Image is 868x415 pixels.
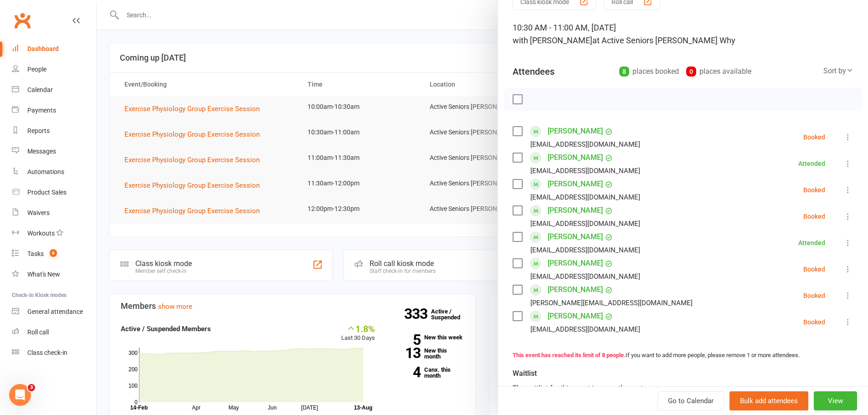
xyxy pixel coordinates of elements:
div: What's New [27,271,60,278]
div: Booked [803,187,825,193]
div: Class check-in [27,349,67,356]
a: Roll call [12,322,96,343]
div: [EMAIL_ADDRESS][DOMAIN_NAME] [530,323,640,335]
div: Sort by [823,65,853,77]
a: Messages [12,141,96,162]
button: Bulk add attendees [729,391,808,410]
div: Attended [798,240,825,246]
span: at Active Seniors [PERSON_NAME] Why [592,36,735,45]
a: Waivers [12,203,96,223]
span: 6 [50,249,57,257]
a: [PERSON_NAME] [548,309,603,323]
a: Payments [12,100,96,121]
div: General attendance [27,308,83,315]
a: [PERSON_NAME] [548,256,603,271]
div: 0 [686,67,696,77]
div: [EMAIL_ADDRESS][DOMAIN_NAME] [530,244,640,256]
div: The waitlist for this event is currently empty. [513,383,853,394]
a: Workouts [12,223,96,244]
a: Automations [12,162,96,182]
div: Booked [803,292,825,299]
a: Tasks 6 [12,244,96,264]
div: Booked [803,134,825,140]
span: 3 [28,384,35,391]
div: Calendar [27,86,53,93]
div: Roll call [27,328,49,336]
div: [EMAIL_ADDRESS][DOMAIN_NAME] [530,271,640,282]
div: [EMAIL_ADDRESS][DOMAIN_NAME] [530,165,640,177]
div: [EMAIL_ADDRESS][DOMAIN_NAME] [530,218,640,230]
div: 10:30 AM - 11:00 AM, [DATE] [513,21,853,47]
span: with [PERSON_NAME] [513,36,592,45]
div: [PERSON_NAME][EMAIL_ADDRESS][DOMAIN_NAME] [530,297,693,309]
a: [PERSON_NAME] [548,177,603,191]
a: [PERSON_NAME] [548,203,603,218]
div: People [27,66,46,73]
a: [PERSON_NAME] [548,124,603,138]
div: Workouts [27,230,55,237]
div: Product Sales [27,189,67,196]
div: If you want to add more people, please remove 1 or more attendees. [513,351,853,360]
button: View [814,391,857,410]
a: Dashboard [12,39,96,59]
iframe: Intercom live chat [9,384,31,406]
div: Booked [803,213,825,220]
a: Class kiosk mode [12,343,96,363]
div: Tasks [27,250,44,257]
div: Booked [803,266,825,272]
a: What's New [12,264,96,285]
strong: This event has reached its limit of 8 people. [513,352,626,359]
div: places booked [619,65,679,78]
div: [EMAIL_ADDRESS][DOMAIN_NAME] [530,191,640,203]
a: Product Sales [12,182,96,203]
div: Automations [27,168,64,175]
div: Reports [27,127,50,134]
div: Waitlist [513,367,539,380]
a: Go to Calendar [657,391,724,410]
a: General attendance kiosk mode [12,302,96,322]
div: Messages [27,148,56,155]
a: Calendar [12,80,96,100]
div: [EMAIL_ADDRESS][DOMAIN_NAME] [530,138,640,150]
div: Payments [27,107,56,114]
a: [PERSON_NAME] [548,282,603,297]
div: Waivers [27,209,50,216]
a: Reports [12,121,96,141]
div: 8 [619,67,629,77]
a: Clubworx [11,9,34,32]
a: [PERSON_NAME] [548,150,603,165]
div: Booked [803,319,825,325]
div: Attended [798,160,825,167]
div: Attendees [513,65,555,78]
div: Dashboard [27,45,59,52]
a: [PERSON_NAME] [548,230,603,244]
a: People [12,59,96,80]
div: places available [686,65,751,78]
